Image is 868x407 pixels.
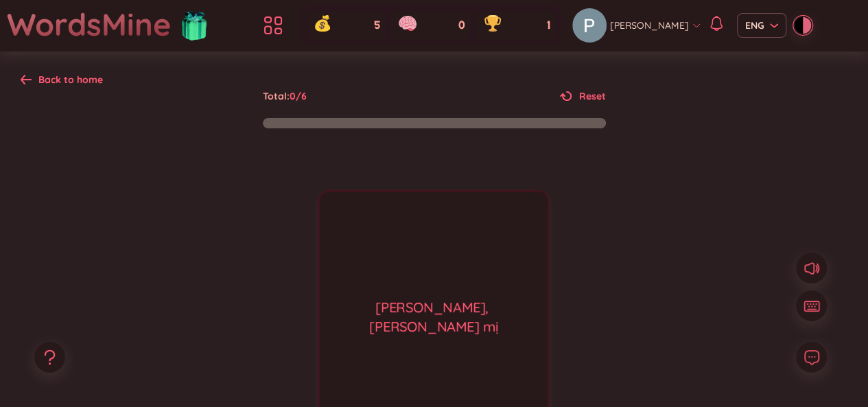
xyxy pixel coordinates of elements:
a: Back to home [21,75,103,87]
span: 0 / 6 [290,90,307,102]
img: flashSalesIcon.a7f4f837.png [180,4,208,45]
a: avatar [572,8,610,43]
button: Reset [560,89,606,104]
span: Total : [263,90,290,102]
div: Back to home [38,72,103,87]
button: question [34,342,65,373]
span: 1 [547,18,550,33]
span: Reset [579,89,606,104]
span: [PERSON_NAME] [610,18,689,33]
img: avatar [572,8,607,43]
span: ENG [745,19,778,32]
span: 0 [458,18,465,33]
div: [PERSON_NAME], [PERSON_NAME] mị [327,298,541,336]
span: 5 [374,18,380,33]
span: question [41,349,58,366]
